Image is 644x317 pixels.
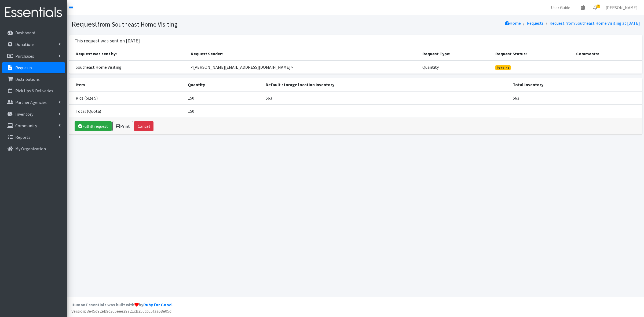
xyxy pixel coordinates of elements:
p: My Organization [15,146,46,151]
p: Purchases [15,53,34,59]
a: 2 [589,2,601,13]
a: Partner Agencies [2,97,65,108]
a: Home [505,20,521,26]
a: Reports [2,132,65,143]
a: Requests [2,62,65,73]
p: Donations [15,42,35,47]
td: 563 [510,91,642,105]
p: Partner Agencies [15,100,47,105]
p: Dashboard [15,30,35,35]
p: Pick Ups & Deliveries [15,88,53,93]
th: Comments: [573,47,642,60]
th: Quantity [185,78,262,91]
td: 150 [185,91,262,105]
strong: Human Essentials was built with by . [71,302,173,307]
a: Fulfill request [75,121,112,131]
h3: This request was sent on [DATE] [75,38,140,44]
span: Version: 3e45d92eb9c305eee39721cb350cc05faa68e05d [71,308,171,314]
td: Total (Quota) [69,104,185,118]
small: from Southeast Home Visiting [97,20,178,28]
a: Dashboard [2,27,65,38]
a: Distributions [2,74,65,85]
a: [PERSON_NAME] [601,2,642,13]
a: User Guide [547,2,575,13]
th: Request Sender: [188,47,419,60]
a: My Organization [2,143,65,154]
th: Request Status: [492,47,573,60]
td: 563 [262,91,510,105]
a: Request from Southeast Home Visiting at [DATE] [550,20,640,26]
th: Request Type: [419,47,492,60]
p: Requests [15,65,32,70]
p: Distributions [15,76,40,82]
td: Kids (Size 5) [69,91,185,105]
a: Inventory [2,109,65,119]
a: Pick Ups & Deliveries [2,85,65,96]
button: Cancel [134,121,153,131]
span: 2 [597,5,600,8]
th: Default storage location inventory [262,78,510,91]
th: Total Inventory [510,78,642,91]
a: Print [112,121,133,131]
img: HumanEssentials [2,3,65,21]
h1: Request [71,19,354,29]
a: Purchases [2,51,65,61]
a: Requests [527,20,544,26]
td: Quantity [419,60,492,74]
td: 150 [185,104,262,118]
p: Reports [15,134,30,140]
td: Southeast Home Visiting [69,60,188,74]
p: Inventory [15,111,33,117]
td: <[PERSON_NAME][EMAIL_ADDRESS][DOMAIN_NAME]> [188,60,419,74]
th: Request was sent by: [69,47,188,60]
a: Donations [2,39,65,50]
span: Pending [495,65,511,70]
p: Community [15,123,37,128]
a: Community [2,120,65,131]
a: Ruby for Good [143,302,171,307]
th: Item [69,78,185,91]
